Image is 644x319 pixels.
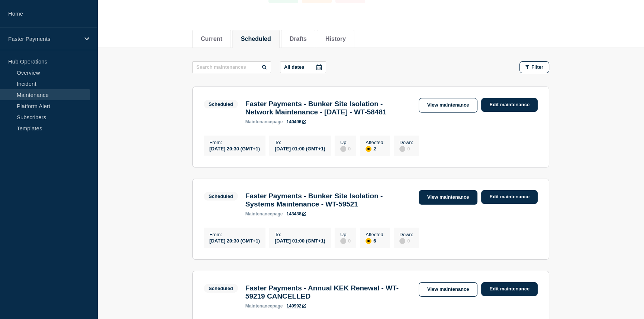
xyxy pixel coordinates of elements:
button: All dates [280,61,326,73]
p: page [245,211,283,217]
p: To : [275,232,325,237]
p: Down : [399,140,413,145]
p: To : [275,140,325,145]
div: Scheduled [209,101,233,107]
span: maintenance [245,211,273,217]
div: [DATE] 20:30 (GMT+1) [209,237,260,244]
div: 0 [340,237,351,244]
div: 6 [366,237,384,244]
div: Scheduled [209,286,233,291]
button: Drafts [290,36,307,42]
p: page [245,119,283,124]
a: 140496 [286,119,306,124]
p: Affected : [366,232,384,237]
p: Up : [340,232,351,237]
p: Faster Payments [8,36,80,42]
a: View maintenance [419,282,477,297]
h3: Faster Payments - Bunker Site Isolation - Systems Maintenance - WT-59521 [245,192,411,208]
span: Filter [531,64,543,70]
a: 143438 [286,211,306,217]
div: Scheduled [209,193,233,199]
p: All dates [284,64,304,70]
p: Affected : [366,140,384,145]
div: 0 [340,145,351,152]
span: maintenance [245,303,273,309]
span: maintenance [245,119,273,124]
div: 0 [399,237,413,244]
div: disabled [399,146,405,152]
input: Search maintenances [192,61,271,73]
button: Filter [519,61,549,73]
h3: Faster Payments - Bunker Site Isolation - Network Maintenance - [DATE] - WT-58481 [245,100,411,116]
p: Up : [340,140,351,145]
a: View maintenance [419,190,477,205]
div: 0 [399,145,413,152]
p: Down : [399,232,413,237]
a: Edit maintenance [481,98,538,112]
div: 2 [366,145,384,152]
div: [DATE] 20:30 (GMT+1) [209,145,260,152]
div: [DATE] 01:00 (GMT+1) [275,145,325,152]
h3: Faster Payments - Annual KEK Renewal - WT-59219 CANCELLED [245,284,411,300]
p: page [245,303,283,309]
div: affected [366,146,371,152]
div: disabled [340,238,346,244]
button: History [325,36,346,42]
a: Edit maintenance [481,282,538,296]
div: [DATE] 01:00 (GMT+1) [275,237,325,244]
div: disabled [399,238,405,244]
p: From : [209,232,260,237]
div: disabled [340,146,346,152]
button: Scheduled [241,36,271,42]
button: Current [201,36,222,42]
a: View maintenance [419,98,477,113]
div: affected [366,238,371,244]
a: 140992 [286,303,306,309]
p: From : [209,140,260,145]
a: Edit maintenance [481,190,538,204]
